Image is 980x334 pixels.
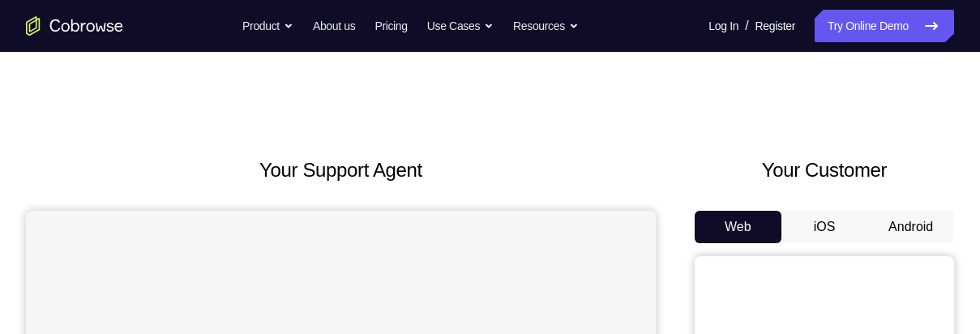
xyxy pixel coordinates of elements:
a: Go to the home page [26,16,123,36]
span: / [745,16,748,36]
a: Register [755,10,795,42]
a: Pricing [374,10,407,42]
a: About us [313,10,355,42]
button: Resources [513,10,579,42]
button: iOS [781,211,868,243]
h2: Your Support Agent [26,156,656,185]
button: Android [867,211,954,243]
button: Use Cases [427,10,494,42]
button: Web [695,211,781,243]
h2: Your Customer [695,156,954,185]
a: Log In [708,10,738,42]
button: Product [242,10,293,42]
a: Try Online Demo [815,10,954,42]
